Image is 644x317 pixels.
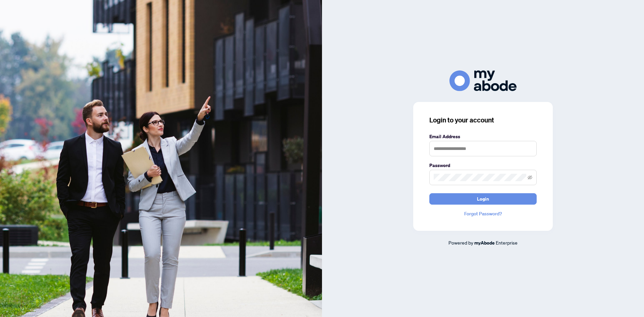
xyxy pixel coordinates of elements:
span: Powered by [448,240,473,246]
span: Login [477,194,489,204]
a: myAbode [474,239,495,247]
a: Forgot Password? [429,210,537,217]
img: ma-logo [449,70,517,91]
label: Password [429,162,537,169]
h3: Login to your account [429,115,537,125]
label: Email Address [429,133,537,140]
span: eye-invisible [528,175,532,180]
button: Login [429,193,537,205]
span: Enterprise [496,240,518,246]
